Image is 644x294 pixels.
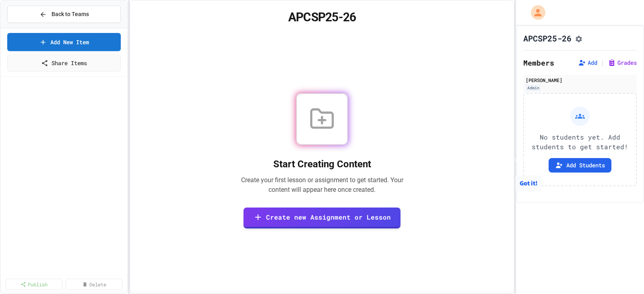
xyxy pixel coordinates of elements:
h2: Start Creating Content [232,158,412,171]
button: Got it! [516,175,541,191]
h2: Add Students [421,129,545,154]
a: Share Items [7,54,121,72]
a: Add New Item [7,33,121,51]
p: Click here to add students to your team [430,154,535,164]
button: Grades [608,59,637,67]
div: My Account [522,3,547,22]
div: [PERSON_NAME] [526,76,634,84]
button: Back to Teams [7,6,121,23]
button: Assignment Settings [575,33,583,43]
button: Add [578,59,597,67]
p: Create your first lesson or assignment to get started. Your content will appear here once created. [232,175,412,195]
span: | [601,58,605,68]
h2: Members [523,57,554,68]
p: No students yet. Add students to get started! [530,132,630,152]
h1: APCSP25-26 [523,33,572,44]
span: Back to Teams [52,10,89,19]
a: Delete [66,279,122,290]
div: Admin [526,84,541,91]
h1: APCSP25-26 [140,10,504,25]
a: Create new Assignment or Lesson [244,208,400,228]
a: Publish [6,279,62,290]
button: Add Students [549,158,611,173]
